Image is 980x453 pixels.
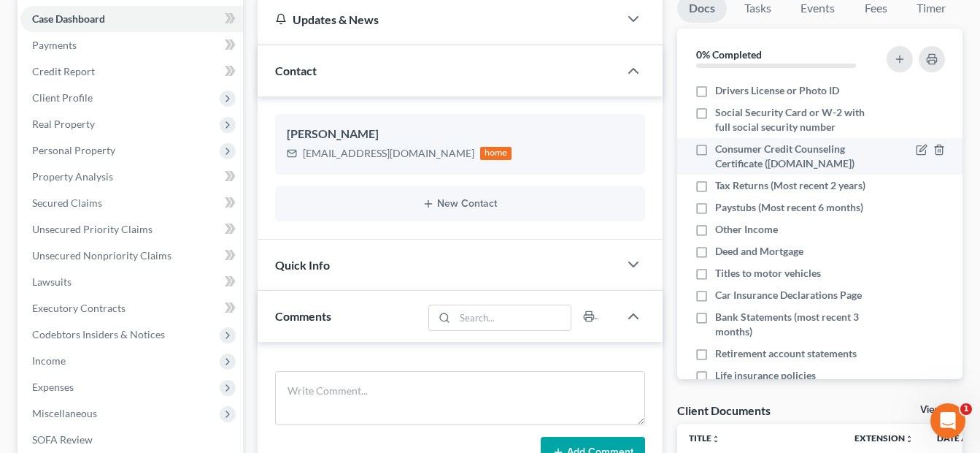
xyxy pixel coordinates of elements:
[32,381,74,393] span: Expenses
[715,222,778,237] span: Other Income
[715,310,879,339] span: Bank Statements (most recent 3 months)
[711,435,720,444] i: unfold_more
[20,32,243,58] a: Payments
[715,105,879,134] span: Social Security Card or W-2 with full social security number
[715,266,821,281] span: Titles to motor vehicles
[20,427,243,453] a: SOFA Review
[32,170,113,183] span: Property Analysis
[20,295,243,321] a: Executory Contracts
[275,309,331,323] span: Comments
[905,435,914,444] i: unfold_more
[32,144,115,156] span: Personal Property
[20,216,243,243] a: Unsecured Priority Claims
[275,12,601,27] div: Updates & News
[960,403,972,415] span: 1
[287,198,633,210] button: New Contact
[920,405,957,415] a: View All
[32,407,97,419] span: Miscellaneous
[854,433,914,444] a: Extensionunfold_more
[32,275,72,288] span: Lawsuits
[20,58,243,85] a: Credit Report
[677,403,771,418] div: Client Documents
[32,118,95,130] span: Real Property
[480,147,512,160] div: home
[32,249,171,262] span: Unsecured Nonpriority Claims
[715,83,839,98] span: Drivers License or Photo ID
[715,200,863,215] span: Paystubs (Most recent 6 months)
[455,305,571,330] input: Search...
[696,48,762,61] strong: 0% Completed
[303,146,474,161] div: [EMAIL_ADDRESS][DOMAIN_NAME]
[275,258,330,272] span: Quick Info
[715,368,816,383] span: Life insurance policies
[715,288,862,302] span: Car Insurance Declarations Page
[32,12,105,25] span: Case Dashboard
[32,302,126,314] span: Executory Contracts
[32,354,66,367] span: Income
[32,65,95,77] span: Credit Report
[715,178,865,193] span: Tax Returns (Most recent 2 years)
[20,164,243,190] a: Property Analysis
[32,328,165,340] span: Codebtors Insiders & Notices
[715,142,879,171] span: Consumer Credit Counseling Certificate ([DOMAIN_NAME])
[20,269,243,295] a: Lawsuits
[32,91,93,104] span: Client Profile
[689,433,720,444] a: Titleunfold_more
[275,64,317,77] span: Contact
[20,190,243,216] a: Secured Claims
[287,126,633,143] div: [PERSON_NAME]
[32,433,93,446] span: SOFA Review
[32,197,102,209] span: Secured Claims
[930,403,965,438] iframe: Intercom live chat
[715,244,803,259] span: Deed and Mortgage
[20,243,243,269] a: Unsecured Nonpriority Claims
[715,346,857,361] span: Retirement account statements
[32,223,153,235] span: Unsecured Priority Claims
[32,39,77,51] span: Payments
[20,6,243,32] a: Case Dashboard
